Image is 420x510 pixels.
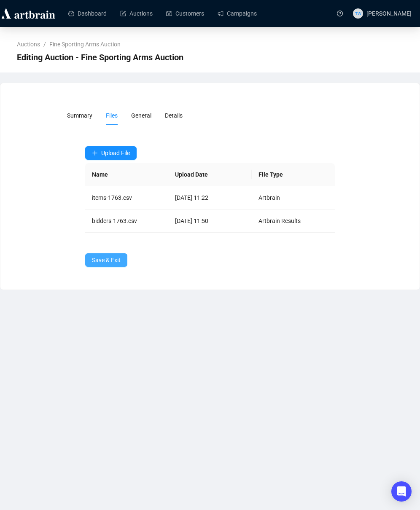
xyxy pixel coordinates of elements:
[43,40,46,49] li: /
[85,163,168,186] th: Name
[258,194,280,201] span: Artbrain
[131,112,151,119] span: General
[166,3,204,24] a: Customers
[168,209,251,233] td: [DATE] 11:50
[85,209,168,233] td: bidders-1763.csv
[252,163,335,186] th: File Type
[92,255,121,265] span: Save & Exit
[85,186,168,209] td: items-1763.csv
[218,3,257,24] a: Campaigns
[165,112,183,119] span: Details
[168,186,251,209] td: [DATE] 11:22
[68,3,107,24] a: Dashboard
[85,146,137,160] button: Upload File
[67,112,92,119] span: Summary
[15,40,42,49] a: Auctions
[391,481,412,502] div: Open Intercom Messenger
[258,217,301,224] span: Artbrain Results
[92,150,98,156] span: plus
[168,163,251,186] th: Upload Date
[48,40,122,49] a: Fine Sporting Arms Auction
[120,3,153,24] a: Auctions
[17,51,183,64] span: Editing Auction - Fine Sporting Arms Auction
[355,10,361,16] span: TW
[366,10,412,17] span: [PERSON_NAME]
[101,150,130,156] span: Upload File
[85,253,127,267] button: Save & Exit
[106,112,118,119] span: Files
[337,11,343,16] span: question-circle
